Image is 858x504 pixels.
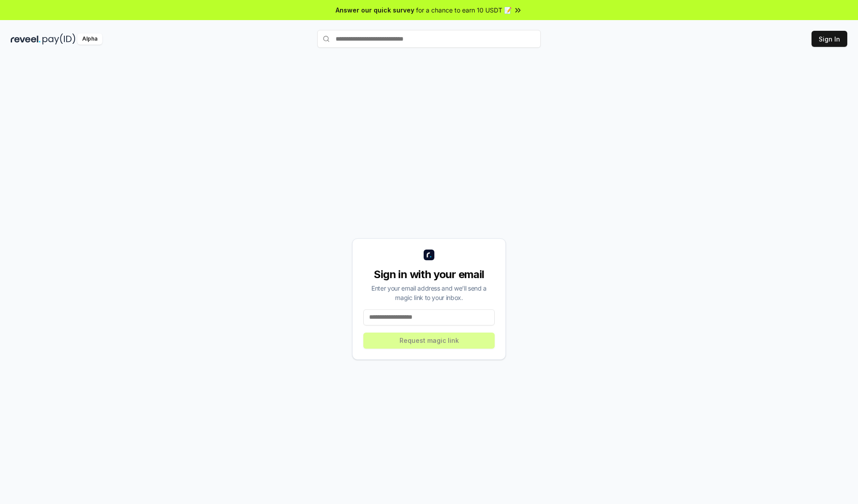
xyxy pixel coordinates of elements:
img: logo_small [424,250,434,260]
img: reveel_dark [11,33,41,45]
span: Answer our quick survey [336,5,414,15]
span: for a chance to earn 10 USDT 📝 [416,5,512,15]
button: Sign In [812,31,847,47]
img: pay_id [42,33,76,45]
div: Sign in with your email [363,267,495,282]
div: Enter your email address and we’ll send a magic link to your inbox. [363,283,495,302]
div: Alpha [77,33,102,45]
